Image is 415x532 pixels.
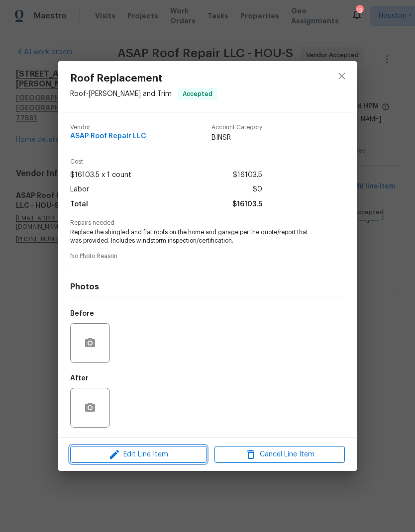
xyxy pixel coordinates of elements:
[70,220,345,226] span: Repairs needed
[73,448,204,461] span: Edit Line Item
[70,228,317,245] span: Replace the shingled and flat roofs on the home and garage per the quote/report that was provided...
[70,73,217,84] span: Roof Replacement
[70,159,262,165] span: Cost
[253,182,262,197] span: $0
[70,282,345,292] h4: Photos
[217,448,342,461] span: Cancel Line Item
[70,310,94,317] h5: Before
[70,446,207,463] button: Edit Line Item
[211,133,262,143] span: BINSR
[179,89,216,99] span: Accepted
[70,262,317,270] span: .
[70,90,172,97] span: Roof - [PERSON_NAME] and Trim
[70,182,89,197] span: Labor
[70,197,88,212] span: Total
[232,197,262,212] span: $16103.5
[211,124,262,131] span: Account Category
[356,6,363,16] div: 13
[214,446,345,463] button: Cancel Line Item
[70,253,345,260] span: No Photo Reason
[233,168,262,182] span: $16103.5
[70,168,131,182] span: $16103.5 x 1 count
[70,375,89,382] h5: After
[70,124,146,131] span: Vendor
[70,133,146,140] span: ASAP Roof Repair LLC
[330,64,354,88] button: close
